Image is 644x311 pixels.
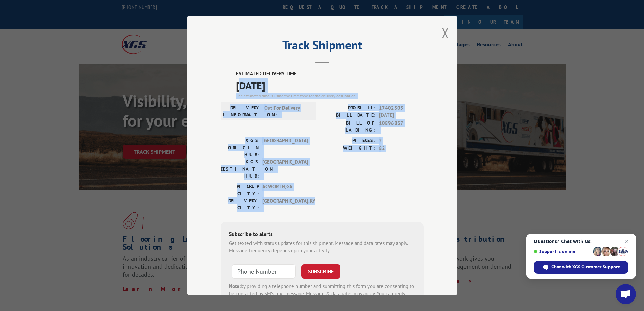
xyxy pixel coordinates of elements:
[221,183,259,197] label: PICKUP CITY:
[223,104,261,118] label: DELIVERY INFORMATION:
[229,283,415,306] div: by providing a telephone number and submitting this form you are consenting to be contacted by SM...
[379,104,424,112] span: 17402305
[379,145,424,152] span: 82
[379,137,424,145] span: 2
[221,40,424,53] h2: Track Shipment
[236,70,424,78] label: ESTIMATED DELIVERY TIME:
[262,197,308,212] span: [GEOGRAPHIC_DATA] , KY
[301,264,340,279] button: SUBSCRIBE
[322,104,376,112] label: PROBILL:
[379,112,424,119] span: [DATE]
[322,145,376,152] label: WEIGHT:
[534,249,591,254] span: Support is online
[221,137,259,158] label: XGS ORIGIN HUB:
[236,78,424,93] span: [DATE]
[442,24,449,42] button: Close modal
[623,237,631,245] span: Close chat
[616,284,636,304] div: Open chat
[551,264,620,270] span: Chat with XGS Customer Support
[229,283,241,289] strong: Note:
[229,240,415,255] div: Get texted with status updates for this shipment. Message and data rates may apply. Message frequ...
[379,119,424,134] span: 10896837
[322,119,376,134] label: BILL OF LADING:
[262,137,308,158] span: [GEOGRAPHIC_DATA]
[221,197,259,212] label: DELIVERY CITY:
[322,112,376,119] label: BILL DATE:
[229,230,415,240] div: Subscribe to alerts
[221,158,259,180] label: XGS DESTINATION HUB:
[264,104,310,118] span: Out For Delivery
[534,239,628,244] span: Questions? Chat with us!
[262,183,308,197] span: ACWORTH , GA
[322,137,376,145] label: PIECES:
[232,264,296,279] input: Phone Number
[236,93,424,99] div: The estimated time is using the time zone for the delivery destination.
[534,261,628,274] div: Chat with XGS Customer Support
[262,158,308,180] span: [GEOGRAPHIC_DATA]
